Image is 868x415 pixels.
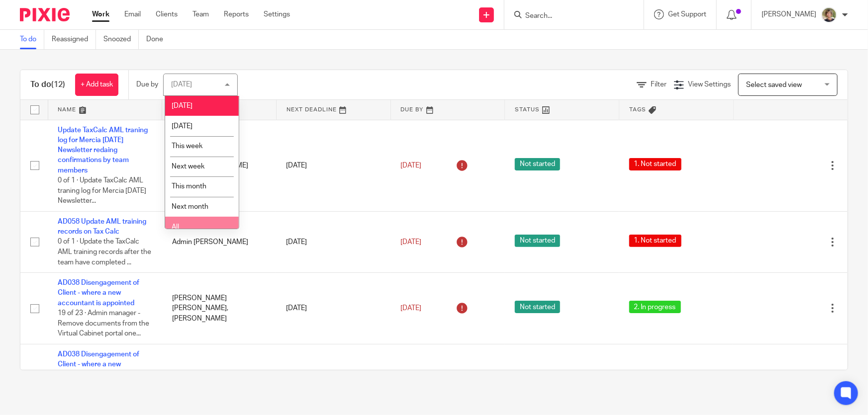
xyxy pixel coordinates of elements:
td: [PERSON_NAME] [PERSON_NAME], [PERSON_NAME] [162,273,277,344]
span: 2. In progress [629,301,681,313]
span: 0 of 1 · Update TaxCalc AML traning log for Mercia [DATE] Newsletter... [58,177,146,204]
span: 1. Not started [629,235,681,247]
a: To do [20,30,44,49]
span: 1. Not started [629,158,681,170]
a: Done [146,30,171,49]
input: Search [524,12,614,21]
span: Select saved view [746,82,802,88]
a: Reassigned [52,30,96,49]
span: [DATE] [172,102,193,109]
td: [DATE] [276,211,390,272]
span: View Settings [688,81,731,88]
a: Settings [264,9,290,19]
a: Team [193,9,209,19]
img: High%20Res%20Andrew%20Price%20Accountants_Poppy%20Jakes%20photography-1142.jpg [821,7,837,23]
span: Not started [515,158,560,170]
p: [PERSON_NAME] [762,9,816,19]
div: [DATE] [171,81,192,88]
span: [DATE] [172,123,193,130]
p: Due by [136,80,158,89]
span: Tags [629,107,646,112]
td: [DATE] [276,273,390,344]
a: AD058 Update AML training records on Tax Calc [58,218,146,235]
img: Pixie [20,8,70,21]
span: This week [172,143,202,150]
td: Admin [PERSON_NAME] [162,211,277,272]
span: [DATE] [400,239,421,246]
span: [DATE] [400,305,421,312]
td: Admin [PERSON_NAME] [162,120,277,211]
td: [DATE] [276,120,390,211]
a: AD038 Disengagement of Client - where a new accountant is appointed [58,351,139,378]
a: + Add task [75,74,118,96]
span: Next week [172,163,204,170]
span: (12) [51,81,65,88]
a: Email [124,9,141,19]
a: AD038 Disengagement of Client - where a new accountant is appointed [58,279,139,307]
a: Work [92,9,109,19]
span: 19 of 23 · Admin manager - Remove documents from the Virtual Cabinet portal one... [58,310,149,337]
h1: To do [30,80,65,90]
a: Snoozed [103,30,139,49]
span: Get Support [668,11,706,18]
span: Not started [515,301,560,313]
span: Filter [651,81,667,88]
a: Clients [156,9,178,19]
span: [DATE] [400,162,421,169]
span: All [172,224,179,231]
span: Next month [172,203,208,210]
a: Update TaxCalc AML traning log for Mercia [DATE] Newsletter redaing confirmations by team members [58,127,148,174]
span: Not started [515,235,560,247]
a: Reports [224,9,249,19]
span: This month [172,183,206,190]
span: 0 of 1 · Update the TaxCalc AML training records after the team have completed ... [58,239,151,266]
